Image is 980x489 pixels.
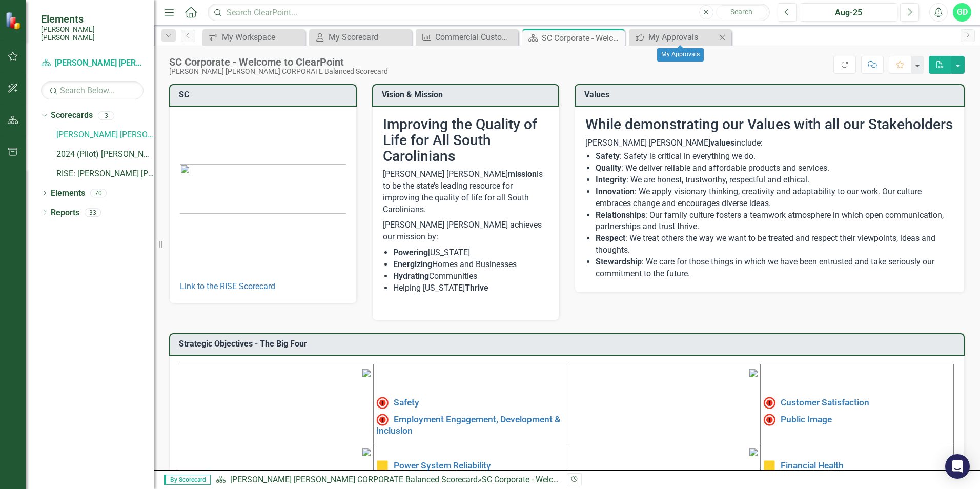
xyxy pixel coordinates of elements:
[222,31,302,44] div: My Workspace
[205,31,302,44] a: My Workspace
[763,397,775,409] img: High Alert
[393,259,432,269] strong: Energizing
[763,460,775,472] img: Caution
[376,414,389,426] img: Not Meeting Target
[216,474,559,486] div: »
[56,149,154,160] a: 2024 (Pilot) [PERSON_NAME] [PERSON_NAME] Corporate Scorecard
[781,460,844,471] a: Financial Health
[41,57,144,69] a: [PERSON_NAME] [PERSON_NAME] CORPORATE Balanced Scorecard
[393,259,549,271] li: Homes and Businesses
[657,48,704,62] div: My Approvals
[953,3,971,22] button: GD
[382,90,554,99] h3: Vision & Mission
[749,369,758,377] img: mceclip2%20v3.png
[230,475,478,484] a: [PERSON_NAME] [PERSON_NAME] CORPORATE Balanced Scorecard
[596,210,645,220] strong: Relationships
[376,460,389,472] img: Caution
[56,129,154,141] a: [PERSON_NAME] [PERSON_NAME] CORPORATE Balanced Scorecard
[169,56,388,68] div: SC Corporate - Welcome to ClearPoint
[329,31,409,44] div: My Scorecard
[730,8,752,16] span: Search
[393,247,549,259] li: [US_STATE]
[596,151,954,162] li: : Safety is critical in everything we do.
[383,117,549,164] h2: Improving the Quality of Life for All South Carolinians
[393,282,549,294] li: Helping [US_STATE]
[749,448,758,456] img: mceclip4.png
[376,397,389,409] img: High Alert
[648,31,716,44] div: My Approvals
[362,448,371,456] img: mceclip3%20v3.png
[85,208,101,217] div: 33
[393,248,428,257] strong: Powering
[56,168,154,180] a: RISE: [PERSON_NAME] [PERSON_NAME] Recognizing Innovation, Safety and Excellence
[393,271,429,281] strong: Hydrating
[596,162,954,174] li: : We deliver reliable and affordable products and services.
[51,188,85,199] a: Elements
[763,414,775,426] img: Not Meeting Target
[98,111,114,120] div: 3
[180,281,275,291] a: Link to the RISE Scorecard
[585,117,954,133] h2: While demonstrating our Values with all our Stakeholders
[41,81,144,99] input: Search Below...
[596,174,954,186] li: : We are honest, trustworthy, respectful and ethical.
[90,189,107,197] div: 70
[596,187,635,196] strong: Innovation
[585,137,954,149] p: [PERSON_NAME] [PERSON_NAME] include:
[383,217,549,245] p: [PERSON_NAME] [PERSON_NAME] achieves our mission by:
[596,256,954,280] li: : We care for those things in which we have been entrusted and take seriously our commitment to t...
[584,90,958,99] h3: Values
[596,257,642,267] strong: Stewardship
[596,233,625,243] strong: Respect
[164,475,211,485] span: By Scorecard
[179,339,958,349] h3: Strategic Objectives - The Big Four
[435,31,516,44] div: Commercial Customer Survey % Satisfaction​
[596,163,621,173] strong: Quality
[945,454,970,479] div: Open Intercom Messenger
[596,175,626,185] strong: Integrity
[508,169,537,179] strong: mission
[418,31,516,44] a: Commercial Customer Survey % Satisfaction​
[362,369,371,377] img: mceclip1%20v4.png
[312,31,409,44] a: My Scorecard
[596,186,954,210] li: : We apply visionary thinking, creativity and adaptability to our work. Our culture embraces chan...
[482,475,618,484] div: SC Corporate - Welcome to ClearPoint
[800,3,897,22] button: Aug-25
[41,25,144,42] small: [PERSON_NAME] [PERSON_NAME]
[781,397,869,407] a: Customer Satisfaction
[179,90,351,99] h3: SC
[393,271,549,282] li: Communities
[596,151,620,161] strong: Safety
[596,210,954,233] li: : Our family culture fosters a teamwork atmosphere in which open communication, partnerships and ...
[51,207,79,219] a: Reports
[781,414,832,424] a: Public Image
[542,32,622,45] div: SC Corporate - Welcome to ClearPoint
[716,5,767,19] button: Search
[383,169,549,217] p: [PERSON_NAME] [PERSON_NAME] is to be the state’s leading resource for improving the quality of li...
[803,7,894,19] div: Aug-25
[710,138,734,148] strong: values
[5,12,23,30] img: ClearPoint Strategy
[376,414,560,435] a: Employment Engagement, Development & Inclusion
[631,31,716,44] a: My Approvals
[394,397,419,407] a: Safety
[465,283,488,293] strong: Thrive
[208,4,770,22] input: Search ClearPoint...
[596,233,954,256] li: : We treat others the way we want to be treated and respect their viewpoints, ideas and thoughts.
[51,110,93,121] a: Scorecards
[41,13,144,25] span: Elements
[394,460,491,471] a: Power System Reliability
[169,68,388,75] div: [PERSON_NAME] [PERSON_NAME] CORPORATE Balanced Scorecard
